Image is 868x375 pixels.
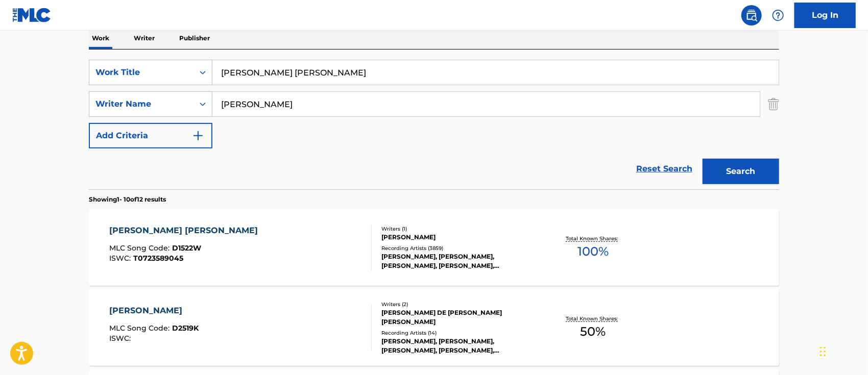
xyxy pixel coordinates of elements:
[772,9,784,21] img: help
[817,326,868,375] div: Widget de chat
[95,98,187,110] div: Writer Name
[110,254,134,263] span: ISWC :
[381,252,536,270] div: [PERSON_NAME], [PERSON_NAME], [PERSON_NAME], [PERSON_NAME], REGGAETON LATINO
[566,235,620,242] p: Total Known Shares:
[381,225,536,233] div: Writers ( 1 )
[768,5,788,26] div: Help
[381,301,536,308] div: Writers ( 2 )
[631,158,697,180] a: Reset Search
[176,28,213,49] p: Publisher
[12,8,52,22] img: MLC Logo
[131,28,158,49] p: Writer
[703,159,779,184] button: Search
[577,242,609,261] span: 100 %
[745,9,758,21] img: search
[110,334,134,343] span: ISWC :
[110,224,263,237] div: [PERSON_NAME] [PERSON_NAME]
[817,326,868,375] iframe: Chat Widget
[381,337,536,355] div: [PERSON_NAME], [PERSON_NAME], [PERSON_NAME], [PERSON_NAME], [PERSON_NAME]
[89,195,166,204] p: Showing 1 - 10 of 12 results
[89,209,779,286] a: [PERSON_NAME] [PERSON_NAME]MLC Song Code:D1522WISWC:T0723589045Writers (1)[PERSON_NAME]Recording ...
[381,308,536,327] div: [PERSON_NAME] DE [PERSON_NAME] [PERSON_NAME]
[89,289,779,366] a: [PERSON_NAME]MLC Song Code:D2519KISWC:Writers (2)[PERSON_NAME] DE [PERSON_NAME] [PERSON_NAME]Reco...
[134,254,184,263] span: T0723589045
[581,322,606,341] span: 50 %
[192,130,204,142] img: 9d2ae6d4665cec9f34b9.svg
[173,243,202,253] span: D1522W
[566,315,620,322] p: Total Known Shares:
[381,233,536,242] div: [PERSON_NAME]
[741,5,762,26] a: Public Search
[173,323,199,333] span: D2519K
[89,28,112,49] p: Work
[381,329,536,337] div: Recording Artists ( 14 )
[768,91,779,117] img: Delete Criterion
[381,244,536,252] div: Recording Artists ( 3859 )
[794,3,856,28] a: Log In
[89,60,779,189] form: Search Form
[95,66,187,79] div: Work Title
[110,323,173,333] span: MLC Song Code :
[110,243,173,253] span: MLC Song Code :
[110,305,199,317] div: [PERSON_NAME]
[820,336,826,367] div: Arrastrar
[89,123,212,148] button: Add Criteria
